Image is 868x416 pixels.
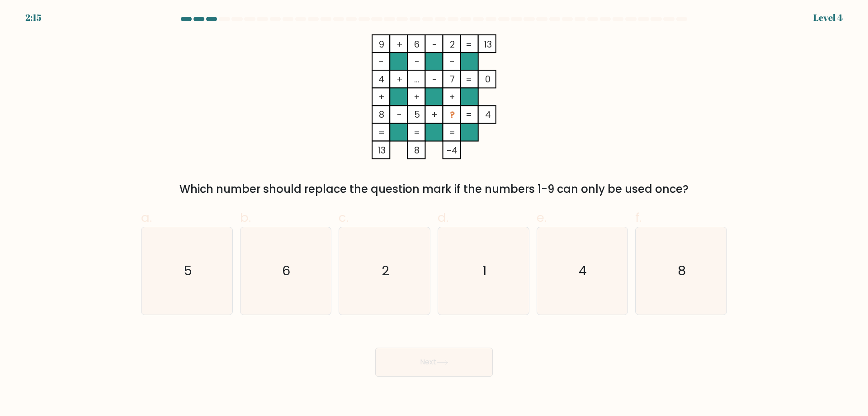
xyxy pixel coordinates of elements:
[414,73,420,86] tspan: ...
[378,91,385,103] tspan: +
[466,73,472,86] tspan: =
[146,181,722,197] div: Which number should replace the question mark if the numbers 1-9 can only be used once?
[438,209,448,226] span: d.
[141,209,152,226] span: a.
[450,109,455,121] tspan: ?
[25,11,42,24] div: 2:15
[396,73,403,86] tspan: +
[339,209,349,226] span: c.
[537,209,547,226] span: e.
[813,11,843,24] div: Level 4
[240,209,251,226] span: b.
[466,108,472,121] tspan: =
[449,126,455,139] tspan: =
[414,126,420,139] tspan: =
[466,38,472,51] tspan: =
[432,38,437,51] tspan: -
[579,262,587,280] text: 4
[450,55,455,68] tspan: -
[485,73,491,86] tspan: 0
[396,38,403,51] tspan: +
[484,38,492,51] tspan: 13
[635,209,642,226] span: f.
[379,55,384,68] tspan: -
[379,108,384,121] tspan: 8
[378,73,384,86] tspan: 4
[447,144,458,157] tspan: -4
[678,262,686,280] text: 8
[283,262,291,280] text: 6
[414,144,420,157] tspan: 8
[415,55,420,68] tspan: -
[377,144,386,157] tspan: 13
[184,262,192,280] text: 5
[397,108,402,121] tspan: -
[449,91,455,103] tspan: +
[482,262,486,280] text: 1
[485,108,491,121] tspan: 4
[414,108,420,121] tspan: 5
[432,73,437,86] tspan: -
[431,108,438,121] tspan: +
[414,38,420,51] tspan: 6
[450,73,455,86] tspan: 7
[378,126,385,139] tspan: =
[382,262,389,280] text: 2
[414,91,420,103] tspan: +
[379,38,384,51] tspan: 9
[450,38,455,51] tspan: 2
[375,348,493,377] button: Next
